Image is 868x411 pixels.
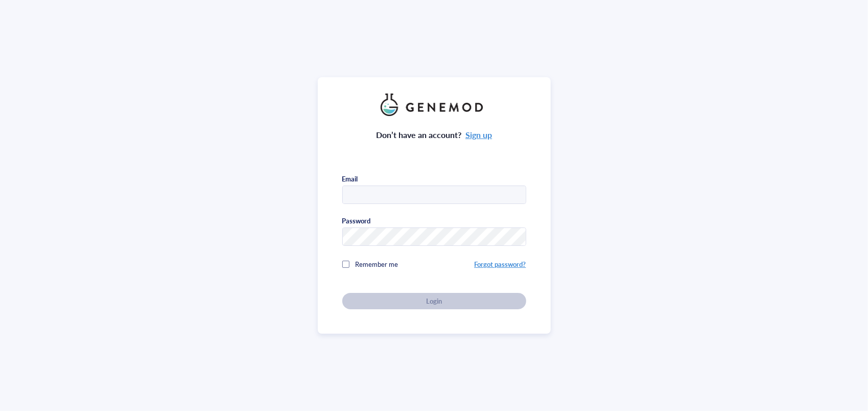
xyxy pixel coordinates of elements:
div: Email [342,174,358,184]
div: Don’t have an account? [376,128,492,142]
span: Remember me [356,259,398,269]
a: Sign up [465,129,492,141]
div: Password [342,216,371,225]
a: Forgot password? [474,259,526,269]
img: genemod_logo_light-BcqUzbGq.png [381,94,488,116]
